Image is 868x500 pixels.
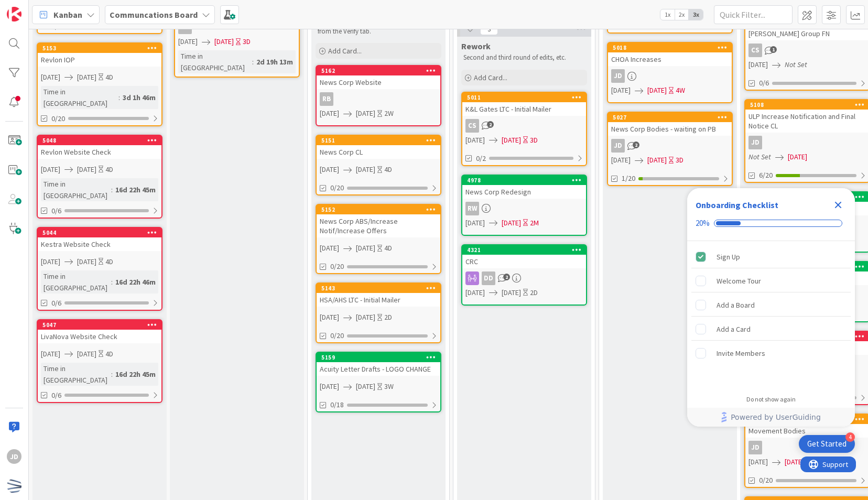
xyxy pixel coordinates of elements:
[717,275,761,287] div: Welcome Tour
[113,276,158,288] div: 16d 22h 46m
[647,155,667,166] span: [DATE]
[530,287,538,298] div: 2D
[37,42,162,126] a: 5153Revlon IOP[DATE][DATE]4DTime in [GEOGRAPHIC_DATA]:3d 1h 46m0/20
[111,184,113,195] span: :
[845,432,855,442] div: 4
[317,66,440,75] div: 5162
[467,246,586,254] div: 4321
[317,136,440,159] div: 5151News Corp CL
[788,151,807,162] span: [DATE]
[330,261,344,272] span: 0/20
[785,456,804,468] span: [DATE]
[687,408,855,427] div: Footer
[530,135,538,146] div: 3D
[356,312,375,323] span: [DATE]
[799,435,855,453] div: Open Get Started checklist, remaining modules: 4
[691,318,851,341] div: Add a Card is incomplete.
[608,43,732,66] div: 5018CHOA Increases
[316,204,441,274] a: 5152News Corp ABS/Increase Notif/Increase Offers[DATE][DATE]4D0/20
[317,205,440,237] div: 5152News Corp ABS/Increase Notif/Increase Offers
[463,53,585,62] p: Second and third round of edits, etc.
[714,5,793,24] input: Quick Filter...
[38,320,161,343] div: 5047LivaNova Website Check
[243,36,251,47] div: 3D
[660,9,675,20] span: 1x
[691,294,851,317] div: Add a Board is incomplete.
[77,72,96,83] span: [DATE]
[676,155,683,166] div: 3D
[41,178,111,201] div: Time in [GEOGRAPHIC_DATA]
[317,66,440,89] div: 5162News Corp Website
[474,73,507,82] span: Add Card...
[317,293,440,307] div: HSA/AHS LTC - Initial Mailer
[38,228,161,237] div: 5044
[41,72,60,83] span: [DATE]
[252,56,254,68] span: :
[38,145,161,159] div: Revlon Website Check
[316,65,441,126] a: 5162News Corp WebsiteRB[DATE][DATE]2W
[356,164,375,175] span: [DATE]
[178,50,252,73] div: Time in [GEOGRAPHIC_DATA]
[53,8,82,21] span: Kanban
[38,44,161,67] div: 5153Revlon IOP
[465,135,485,146] span: [DATE]
[675,9,689,20] span: 2x
[356,243,375,254] span: [DATE]
[465,287,485,298] span: [DATE]
[41,256,60,267] span: [DATE]
[214,36,234,47] span: [DATE]
[613,114,732,121] div: 5027
[317,92,440,106] div: RB
[717,251,740,263] div: Sign Up
[462,245,586,268] div: 4321CRC
[717,347,765,360] div: Invite Members
[692,408,850,427] a: Powered by UserGuiding
[608,69,732,83] div: JD
[759,475,773,486] span: 0/20
[462,202,586,215] div: RW
[462,93,586,102] div: 5011
[41,349,60,360] span: [DATE]
[321,137,440,144] div: 5151
[317,284,440,293] div: 5143
[38,136,161,159] div: 5048Revlon Website Check
[462,119,586,133] div: CS
[321,67,440,74] div: 5162
[254,56,296,68] div: 2d 19h 13m
[316,282,441,343] a: 5143HSA/AHS LTC - Initial Mailer[DATE][DATE]2D0/20
[317,353,440,362] div: 5159
[316,352,441,412] a: 5159Acuity Letter Drafts - LOGO CHANGE[DATE][DATE]3W0/18
[105,349,113,360] div: 4D
[748,152,771,161] i: Not Set
[717,299,755,311] div: Add a Board
[105,164,113,175] div: 4D
[647,85,667,96] span: [DATE]
[37,319,162,403] a: 5047LivaNova Website Check[DATE][DATE]4DTime in [GEOGRAPHIC_DATA]:16d 22h 45m0/6
[696,219,710,228] div: 20%
[51,298,61,309] span: 0/6
[607,112,733,186] a: 5027News Corp Bodies - waiting on PBJD[DATE][DATE]3D1/20
[461,244,587,306] a: 4321CRCDD[DATE][DATE]2D
[41,270,111,294] div: Time in [GEOGRAPHIC_DATA]
[317,353,440,376] div: 5159Acuity Letter Drafts - LOGO CHANGE
[37,135,162,219] a: 5048Revlon Website Check[DATE][DATE]4DTime in [GEOGRAPHIC_DATA]:16d 22h 45m0/6
[384,243,392,254] div: 4D
[462,176,586,185] div: 4978
[330,182,344,193] span: 0/20
[476,153,486,164] span: 0/2
[462,176,586,199] div: 4978News Corp Redesign
[320,108,339,119] span: [DATE]
[38,320,161,330] div: 5047
[748,456,768,468] span: [DATE]
[785,60,807,69] i: Not Set
[462,93,586,116] div: 5011K&L Gates LTC - Initial Mailer
[110,9,198,20] b: Communcations Board
[462,271,586,285] div: DD
[41,86,118,109] div: Time in [GEOGRAPHIC_DATA]
[717,323,751,335] div: Add a Card
[118,92,120,103] span: :
[38,44,161,53] div: 5153
[461,92,587,166] a: 5011K&L Gates LTC - Initial MailerCS[DATE][DATE]3D0/2
[746,395,796,404] div: Do not show again
[731,411,821,423] span: Powered by UserGuiding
